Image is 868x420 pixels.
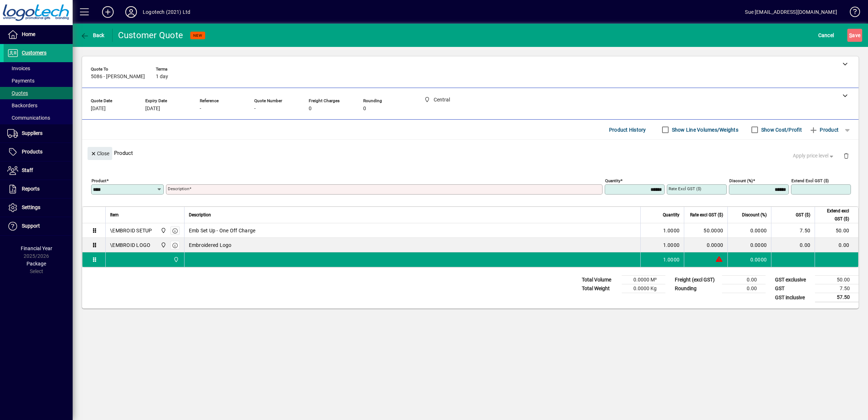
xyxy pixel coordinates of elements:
[796,211,810,219] span: GST ($)
[4,75,73,87] a: Payments
[96,5,119,19] button: Add
[609,124,646,136] span: Product History
[22,223,40,229] span: Support
[4,124,73,143] a: Suppliers
[818,29,834,41] span: Cancel
[578,276,622,284] td: Total Volume
[663,256,680,263] span: 1.0000
[118,29,183,41] div: Customer Quote
[815,223,858,238] td: 50.00
[22,149,42,155] span: Products
[22,31,35,37] span: Home
[27,261,46,267] span: Package
[4,199,73,217] a: Settings
[22,186,40,192] span: Reports
[21,245,52,251] span: Financial Year
[156,74,168,80] span: 1 day
[690,211,723,219] span: Rate excl GST ($)
[663,227,680,234] span: 1.0000
[849,32,852,38] span: S
[689,241,723,249] div: 0.0000
[4,161,73,180] a: Staff
[663,211,680,219] span: Quantity
[22,204,40,210] span: Settings
[837,147,855,164] button: Delete
[363,106,366,112] span: 0
[844,1,859,25] a: Knowledge Base
[745,6,837,18] div: Sue [EMAIL_ADDRESS][DOMAIN_NAME]
[7,103,37,108] span: Backorders
[80,32,105,38] span: Back
[671,276,722,284] td: Freight (excl GST)
[91,74,145,80] span: 5086 - [PERSON_NAME]
[791,178,829,183] mat-label: Extend excl GST ($)
[91,106,106,112] span: [DATE]
[22,130,42,136] span: Suppliers
[4,25,73,44] a: Home
[771,223,815,238] td: 7.50
[88,147,112,160] button: Close
[92,178,106,183] mat-label: Product
[742,211,767,219] span: Discount (%)
[771,276,815,284] td: GST exclusive
[815,238,858,252] td: 0.00
[4,143,73,161] a: Products
[760,126,802,133] label: Show Cost/Profit
[4,112,73,124] a: Communications
[622,284,665,293] td: 0.0000 Kg
[4,87,73,99] a: Quotes
[143,6,190,18] div: Logotech (2021) Ltd
[193,33,202,38] span: NEW
[73,29,113,42] app-page-header-button: Back
[816,29,836,42] button: Cancel
[7,65,30,71] span: Invoices
[729,178,753,183] mat-label: Discount (%)
[4,99,73,112] a: Backorders
[605,178,620,183] mat-label: Quantity
[7,115,50,121] span: Communications
[82,140,859,166] div: Product
[254,106,256,112] span: -
[689,227,723,234] div: 50.0000
[200,106,201,112] span: -
[670,126,738,133] label: Show Line Volumes/Weights
[793,152,835,160] span: Apply price level
[7,90,28,96] span: Quotes
[790,149,838,163] button: Apply price level
[771,284,815,293] td: GST
[722,284,766,293] td: 0.00
[815,276,859,284] td: 50.00
[145,106,160,112] span: [DATE]
[22,50,46,56] span: Customers
[622,276,665,284] td: 0.0000 M³
[771,293,815,302] td: GST inclusive
[606,123,649,136] button: Product History
[168,186,189,191] mat-label: Description
[727,223,771,238] td: 0.0000
[819,207,849,223] span: Extend excl GST ($)
[119,5,143,19] button: Profile
[727,252,771,267] td: 0.0000
[4,217,73,235] a: Support
[4,62,73,75] a: Invoices
[815,293,859,302] td: 57.50
[727,238,771,252] td: 0.0000
[4,180,73,198] a: Reports
[22,167,33,173] span: Staff
[90,148,109,160] span: Close
[669,186,701,191] mat-label: Rate excl GST ($)
[849,29,860,41] span: ave
[847,29,862,42] button: Save
[722,276,766,284] td: 0.00
[815,284,859,293] td: 7.50
[86,150,114,156] app-page-header-button: Close
[771,238,815,252] td: 0.00
[671,284,722,293] td: Rounding
[578,284,622,293] td: Total Weight
[663,241,680,249] span: 1.0000
[78,29,106,42] button: Back
[837,152,855,159] app-page-header-button: Delete
[7,78,35,84] span: Payments
[309,106,312,112] span: 0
